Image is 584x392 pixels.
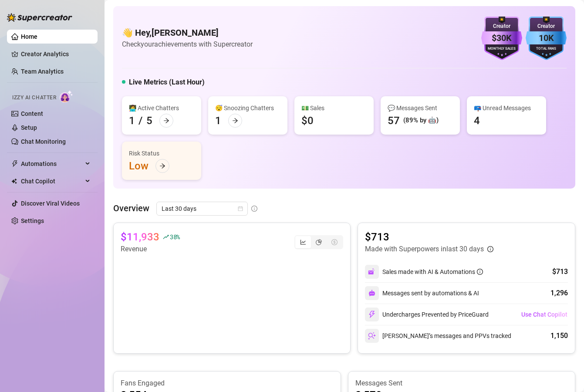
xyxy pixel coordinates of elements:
[121,378,334,388] article: Fans Engaged
[21,47,91,61] a: Creator Analytics
[368,290,375,297] img: svg%3e
[388,103,453,113] div: 💬 Messages Sent
[355,378,568,388] article: Messages Sent
[21,174,83,188] span: Chat Copilot
[365,329,511,343] div: [PERSON_NAME]’s messages and PPVs tracked
[477,269,483,275] span: info-circle
[11,178,17,184] img: Chat Copilot
[368,332,376,340] img: svg%3e
[382,267,483,277] div: Sales made with AI & Automations
[521,308,568,321] button: Use Chat Copilot
[521,311,567,318] span: Use Chat Copilot
[215,103,280,113] div: 😴 Snoozing Chatters
[129,77,205,88] h5: Live Metrics (Last Hour)
[481,31,522,45] div: $30K
[316,239,322,245] span: pie-chart
[403,115,439,126] div: (89% by 🤖)
[21,138,66,145] a: Chat Monitoring
[481,17,522,60] img: purple-badge-B9DA21FR.svg
[365,286,479,300] div: Messages sent by automations & AI
[21,110,43,117] a: Content
[21,33,37,40] a: Home
[526,31,567,45] div: 10K
[21,157,83,171] span: Automations
[162,202,243,215] span: Last 30 days
[159,163,165,169] span: arrow-right
[481,46,522,52] div: Monthly Sales
[21,124,37,131] a: Setup
[232,118,238,124] span: arrow-right
[129,149,194,158] div: Risk Status
[122,39,253,50] article: Check your achievements with Supercreator
[481,22,522,30] div: Creator
[368,311,376,318] img: svg%3e
[129,114,135,128] div: 1
[365,230,493,244] article: $713
[294,235,343,249] div: segmented control
[487,246,493,252] span: info-circle
[554,362,575,383] iframe: Intercom live chat
[21,200,80,207] a: Discover Viral Videos
[163,118,169,124] span: arrow-right
[331,239,338,245] span: dollar-circle
[12,94,56,102] span: Izzy AI Chatter
[11,160,18,167] span: thunderbolt
[21,217,44,224] a: Settings
[526,17,567,60] img: blue-badge-DgoSNQY1.svg
[251,206,257,212] span: info-circle
[550,288,568,298] div: 1,296
[474,114,480,128] div: 4
[129,103,194,113] div: 👩‍💻 Active Chatters
[526,46,567,52] div: Total Fans
[550,331,568,341] div: 1,150
[368,268,376,276] img: svg%3e
[215,114,221,128] div: 1
[300,239,306,245] span: line-chart
[163,234,169,240] span: rise
[365,244,484,254] article: Made with Superpowers in last 30 days
[474,103,539,113] div: 📪 Unread Messages
[113,202,149,215] article: Overview
[121,244,180,254] article: Revenue
[21,68,64,75] a: Team Analytics
[60,90,73,103] img: AI Chatter
[146,114,152,128] div: 5
[238,206,243,211] span: calendar
[365,308,489,321] div: Undercharges Prevented by PriceGuard
[170,233,180,241] span: 38 %
[526,22,567,30] div: Creator
[301,103,367,113] div: 💵 Sales
[7,13,72,22] img: logo-BBDzfeDw.svg
[122,27,253,39] h4: 👋 Hey, [PERSON_NAME]
[388,114,400,128] div: 57
[552,267,568,277] div: $713
[121,230,159,244] article: $11,933
[301,114,314,128] div: $0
